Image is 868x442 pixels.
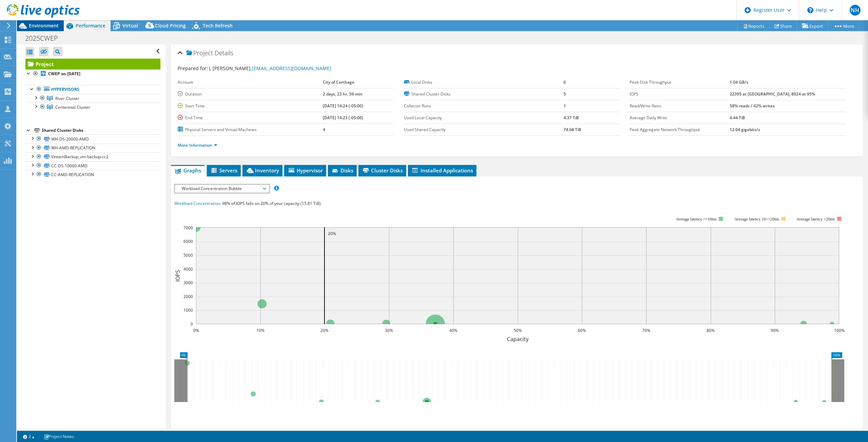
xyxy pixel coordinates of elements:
[323,79,354,85] b: City of Carthage
[730,91,815,97] b: 22395 at [GEOGRAPHIC_DATA], 8924 at 95%
[178,79,322,86] label: Account
[411,167,473,174] span: Installed Applications
[178,103,322,109] label: Start Time
[25,152,160,161] a: VeeamBackup_vm-backup-cc2
[507,335,529,343] text: Capacity
[55,96,79,101] span: River Cluster
[174,167,201,174] span: Graphs
[630,126,730,133] label: Peak Aggregate Network Throughput
[55,104,90,110] span: Centennial Cluster
[18,432,39,441] a: 2
[25,170,160,179] a: CC-AMD-REPLICATION
[178,126,322,133] label: Physical Servers and Virtual Machines
[630,91,730,98] label: IOPS
[564,79,566,85] b: 6
[850,5,861,16] span: NH
[25,161,160,170] a: CC-DS-10000-AMD
[29,22,59,29] span: Environment
[209,65,331,71] span: L [PERSON_NAME],
[449,328,457,333] text: 40%
[174,270,181,281] text: IOPS
[222,201,321,206] span: 98% of IOPS falls on 20% of your capacity (15.81 TiB)
[25,134,160,143] a: WH-DS-20000-AMD
[183,266,193,272] text: 4000
[564,103,566,109] b: 1
[828,21,860,31] a: More
[210,167,237,174] span: Servers
[22,35,68,42] h1: 2025CWEP
[737,21,770,31] a: Reports
[178,142,217,148] a: More Information
[252,65,331,71] a: [EMAIL_ADDRESS][DOMAIN_NAME]
[186,50,213,57] span: Project
[769,21,797,31] a: Share
[183,294,193,299] text: 2000
[404,103,564,109] label: Collector Runs
[178,65,208,71] label: Prepared for:
[122,22,138,29] span: Virtual
[191,321,193,327] text: 0
[183,307,193,313] text: 1000
[25,103,160,111] a: Centennial Cluster
[404,79,564,86] label: Local Disks
[404,114,564,121] label: Used Local Capacity
[730,127,760,132] b: 12.04 gigabits/s
[256,328,264,333] text: 10%
[834,328,845,333] text: 100%
[630,103,730,109] label: Read/Write Ratio
[178,185,265,193] span: Workload Concentration Bubble
[630,79,730,86] label: Peak Disk Throughput
[323,127,325,132] b: 4
[25,69,160,78] a: CWEP on [DATE]
[676,217,716,222] tspan: Average latency <=10ms
[215,49,233,57] span: Details
[183,252,193,258] text: 5000
[807,7,813,13] svg: \n
[578,328,586,333] text: 60%
[404,91,564,98] label: Shared Cluster Disks
[730,115,745,121] b: 4.44 TiB
[362,167,403,174] span: Cluster Disks
[42,126,160,134] div: Shared Cluster Disks
[564,127,581,132] b: 74.68 TiB
[707,328,715,333] text: 80%
[246,167,279,174] span: Inventory
[155,22,186,29] span: Cloud Pricing
[288,167,323,174] span: Hypervisor
[385,328,393,333] text: 30%
[178,91,322,98] label: Duration
[331,167,353,174] span: Disks
[328,231,336,236] text: 20%
[174,201,221,206] span: Workload Concentration:
[564,91,566,97] b: 5
[630,114,730,121] label: Average Daily Write
[642,328,650,333] text: 70%
[771,328,779,333] text: 90%
[730,103,775,109] b: 58% reads / 42% writes
[178,114,322,121] label: End Time
[183,238,193,244] text: 6000
[76,22,105,29] span: Performance
[25,59,160,69] a: Project
[564,115,579,121] b: 4.37 TiB
[25,94,160,103] a: River Cluster
[183,225,193,231] text: 7000
[730,79,748,85] b: 1.04 GB/s
[796,217,835,222] text: Average latency >20ms
[514,328,522,333] text: 50%
[203,22,233,29] span: Tech Refresh
[323,91,362,97] b: 2 days, 23 hr, 59 min
[320,328,329,333] text: 20%
[323,103,363,109] b: [DATE] 14:24 (-05:00)
[734,217,779,222] tspan: Average latency 10<=20ms
[193,328,199,333] text: 0%
[25,144,160,152] a: WH-AMD-REPLICATION
[48,71,80,77] b: CWEP on [DATE]
[404,126,564,133] label: Used Shared Capacity
[25,85,160,94] a: Hypervisors
[183,280,193,286] text: 3000
[323,115,363,121] b: [DATE] 14:23 (-05:00)
[39,432,79,441] a: Project Notes
[797,21,828,31] a: Export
